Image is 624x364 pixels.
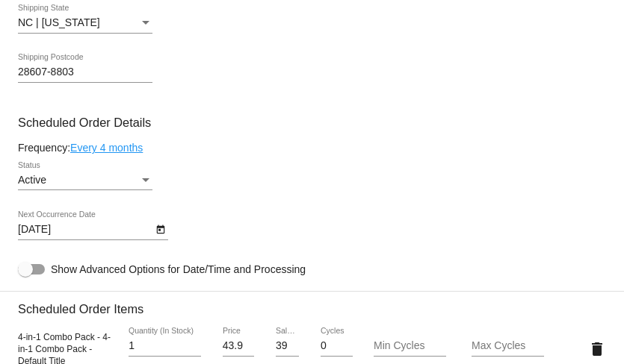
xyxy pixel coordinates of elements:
input: Cycles [321,340,353,352]
input: Min Cycles [374,340,446,352]
a: Every 4 months [70,142,143,154]
h3: Scheduled Order Details [18,116,606,130]
h3: Scheduled Order Items [18,291,606,316]
span: Show Advanced Options for Date/Time and Processing [51,262,306,277]
input: Max Cycles [472,340,544,352]
input: Sale Price [276,340,299,352]
button: Open calendar [152,221,168,236]
input: Shipping Postcode [18,66,152,78]
div: Frequency: [18,142,606,154]
input: Quantity (In Stock) [129,340,201,352]
mat-icon: delete [588,340,606,358]
span: NC | [US_STATE] [18,16,100,28]
input: Price [223,340,255,352]
span: Active [18,174,46,186]
input: Next Occurrence Date [18,224,152,236]
mat-select: Shipping State [18,17,152,29]
mat-select: Status [18,175,152,186]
